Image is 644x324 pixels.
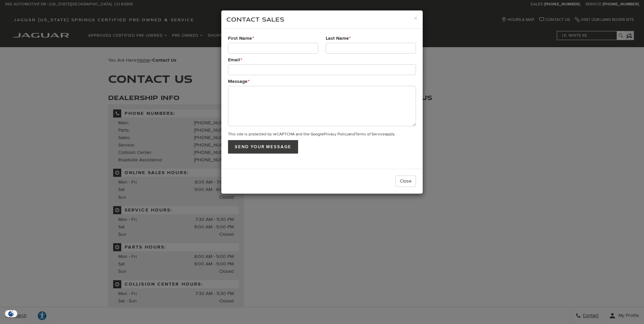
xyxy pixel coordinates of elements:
img: Opt-Out Icon [3,310,19,317]
small: This site is protected by reCAPTCHA and the Google and apply. [228,132,395,136]
label: Email [228,57,242,63]
h4: Contact Sales [226,15,418,23]
button: Close [395,175,416,187]
span: × [414,14,418,23]
input: Send your message [228,140,298,154]
section: Click to Open Cookie Consent Modal [3,310,19,317]
a: Privacy Policy [324,132,348,136]
a: Terms of Service [355,132,385,136]
label: Message [228,78,250,84]
button: Close [414,15,418,22]
label: Last Name [326,35,351,41]
label: First Name [228,35,254,41]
